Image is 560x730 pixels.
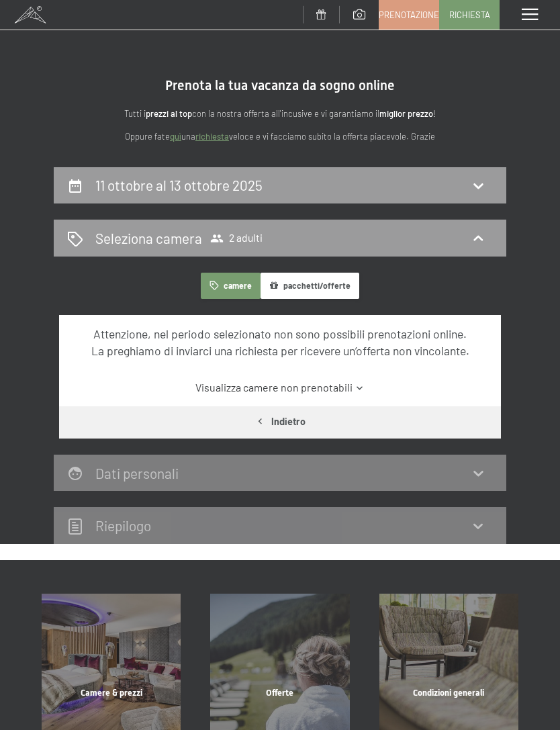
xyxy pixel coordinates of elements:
a: Visualizza camere non prenotabili [73,380,488,395]
span: Prenota la tua vacanza da sogno online [165,77,395,93]
strong: prezzi al top [146,108,192,119]
p: Oppure fate una veloce e vi facciamo subito la offerta piacevole. Grazie [54,130,506,144]
h2: Dati personali [95,465,179,482]
h2: Seleziona camera [95,228,202,248]
h2: 11 ottobre al 13 ottobre 2025 [95,177,263,193]
a: Prenotazione [379,1,438,29]
a: Richiesta [440,1,499,29]
span: Camere & prezzi [81,688,142,698]
h2: Riepilogo [95,517,151,534]
strong: miglior prezzo [379,108,433,119]
button: camere [201,273,260,299]
p: Tutti i con la nostra offerta all'incusive e vi garantiamo il ! [54,107,506,121]
span: Condizioni generali [413,688,484,698]
span: Prenotazione [379,9,439,21]
span: Richiesta [449,9,490,21]
a: quì [170,131,181,142]
a: richiesta [195,131,229,142]
span: Offerte [266,688,293,698]
span: 2 adulti [210,232,263,245]
button: Indietro [59,406,501,437]
div: Attenzione, nel periodo selezionato non sono possibili prenotazioni online. La preghiamo di invia... [73,326,488,359]
button: pacchetti/offerte [261,273,359,299]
